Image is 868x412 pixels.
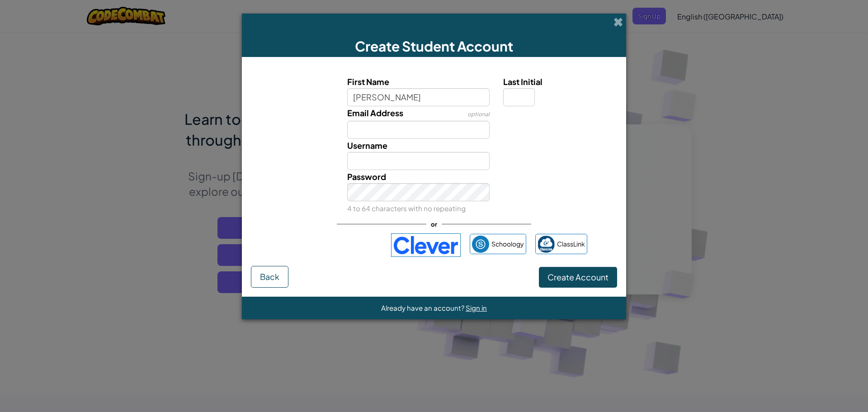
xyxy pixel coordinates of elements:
[277,235,387,255] iframe: Sign in with Google Button
[347,76,389,87] span: First Name
[557,237,585,251] span: ClassLink
[347,171,386,182] span: Password
[547,272,609,282] span: Create Account
[381,303,466,312] span: Already have an account?
[391,233,461,257] img: clever-logo-blue.png
[467,111,490,118] span: optional
[347,140,387,151] span: Username
[426,218,442,231] span: or
[538,236,555,253] img: classlink-logo-small.png
[466,303,487,312] a: Sign in
[503,76,542,87] span: Last Initial
[260,271,279,282] span: Back
[472,236,489,253] img: schoology.png
[355,38,513,55] span: Create Student Account
[251,266,288,288] button: Back
[347,204,466,213] small: 4 to 64 characters with no repeating
[539,267,617,288] button: Create Account
[491,237,524,251] span: Schoology
[347,108,403,118] span: Email Address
